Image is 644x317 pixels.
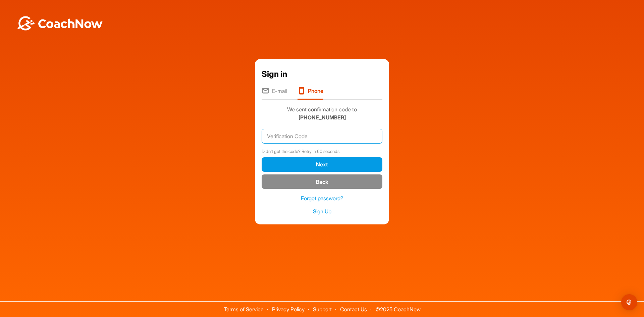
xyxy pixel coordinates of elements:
[298,87,323,100] li: Phone
[262,105,382,121] div: We sent confirmation code to
[262,87,287,100] li: E-mail
[16,16,103,31] img: BwLJSsUCoWCh5upNqxVrqldRgqLPVwmV24tXu5FoVAoFEpwwqQ3VIfuoInZCoVCoTD4vwADAC3ZFMkVEQFDAAAAAElFTkSuQmCC
[621,294,637,310] div: Open Intercom Messenger
[302,149,340,154] span: Retry in 60 seconds.
[262,68,382,80] div: Sign in
[224,306,264,313] a: Terms of Service
[272,306,305,313] a: Privacy Policy
[340,306,367,313] a: Contact Us
[262,148,382,155] div: Didn't get the code?
[262,208,382,215] a: Sign Up
[372,302,424,312] span: © 2025 CoachNow
[313,306,332,313] a: Support
[262,129,382,144] input: Verification Code
[299,114,346,121] strong: [PHONE_NUMBER]
[262,157,382,172] button: Next
[262,195,382,202] a: Forgot password?
[262,174,382,189] button: Back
